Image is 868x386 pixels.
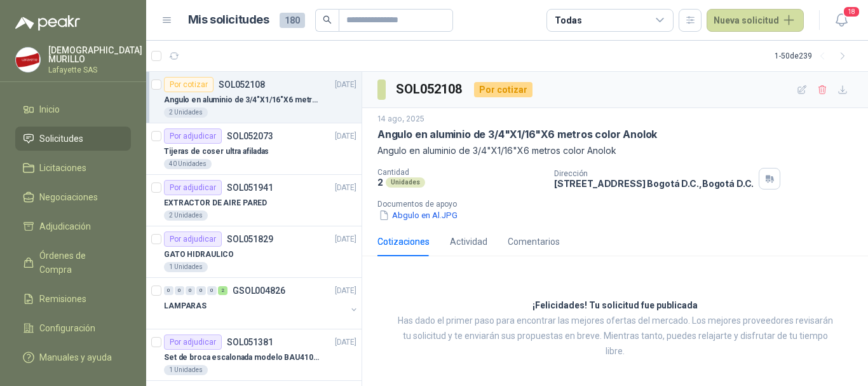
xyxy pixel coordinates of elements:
a: Por adjudicarSOL051941[DATE] EXTRACTOR DE AIRE PARED2 Unidades [146,175,362,226]
p: SOL051381 [227,338,273,347]
p: GATO HIDRAULICO [164,249,234,261]
div: 1 Unidades [164,365,208,375]
span: Configuración [39,321,95,335]
div: 2 Unidades [164,107,208,118]
p: [DATE] [335,336,356,348]
a: Licitaciones [15,156,131,180]
div: 1 Unidades [164,262,208,272]
div: Por adjudicar [164,231,222,247]
p: [DATE] [335,285,356,297]
div: 0 [164,286,173,295]
a: Órdenes de Compra [15,244,131,282]
a: Por adjudicarSOL051381[DATE] Set de broca escalonada modelo BAU4101191 Unidades [146,329,362,381]
p: SOL052108 [219,80,265,89]
span: Inicio [39,102,60,116]
p: Cantidad [377,168,544,177]
p: Angulo en aluminio de 3/4"X1/16"X6 metros color Anolok [164,94,322,106]
div: Por adjudicar [164,180,222,195]
a: Por adjudicarSOL051829[DATE] GATO HIDRAULICO1 Unidades [146,226,362,278]
div: Por cotizar [164,77,214,92]
a: 0 0 0 0 0 2 GSOL004826[DATE] LAMPARAS [164,283,359,324]
div: 0 [207,286,217,295]
a: Por adjudicarSOL052073[DATE] Tijeras de coser ultra afiladas40 Unidades [146,123,362,175]
p: SOL051829 [227,235,273,244]
span: search [323,15,332,24]
div: 0 [196,286,206,295]
div: 2 Unidades [164,210,208,221]
div: Comentarios [508,235,560,249]
p: Angulo en aluminio de 3/4"X1/16"X6 metros color Anolok [377,144,853,158]
p: [DATE] [335,182,356,194]
div: Por cotizar [474,82,532,97]
div: 0 [175,286,184,295]
h1: Mis solicitudes [188,11,269,29]
a: Negociaciones [15,185,131,209]
a: Configuración [15,316,131,340]
span: 18 [843,6,860,18]
span: Solicitudes [39,132,83,146]
div: 2 [218,286,227,295]
h3: ¡Felicidades! Tu solicitud fue publicada [532,298,698,314]
p: 14 ago, 2025 [377,113,424,125]
div: Cotizaciones [377,235,430,249]
span: Órdenes de Compra [39,249,119,277]
span: Adjudicación [39,219,91,233]
div: Por adjudicar [164,334,222,350]
p: GSOL004826 [233,286,285,295]
p: [DEMOGRAPHIC_DATA] MURILLO [48,46,142,64]
a: Inicio [15,97,131,121]
p: Tijeras de coser ultra afiladas [164,146,269,158]
p: LAMPARAS [164,300,207,312]
span: Negociaciones [39,190,98,204]
div: Todas [555,13,581,27]
button: Abgulo en Al.JPG [377,209,459,222]
img: Logo peakr [15,15,80,31]
img: Company Logo [16,48,40,72]
p: Set de broca escalonada modelo BAU410119 [164,352,322,364]
span: 180 [280,13,305,28]
p: Dirección [554,169,754,178]
div: Por adjudicar [164,128,222,144]
p: Angulo en aluminio de 3/4"X1/16"X6 metros color Anolok [377,128,657,141]
a: Adjudicación [15,214,131,238]
p: SOL052073 [227,132,273,141]
div: Unidades [386,177,425,188]
button: 18 [830,9,853,32]
div: 40 Unidades [164,159,212,169]
p: [DATE] [335,79,356,91]
a: Solicitudes [15,127,131,151]
div: Actividad [450,235,487,249]
span: Remisiones [39,292,86,306]
p: Documentos de apoyo [377,200,863,209]
p: Lafayette SAS [48,66,142,74]
div: 0 [186,286,195,295]
p: SOL051941 [227,183,273,192]
a: Manuales y ayuda [15,345,131,369]
p: [DATE] [335,233,356,245]
p: EXTRACTOR DE AIRE PARED [164,197,267,209]
p: [DATE] [335,130,356,142]
p: [STREET_ADDRESS] Bogotá D.C. , Bogotá D.C. [554,178,754,189]
a: Por cotizarSOL052108[DATE] Angulo en aluminio de 3/4"X1/16"X6 metros color Anolok2 Unidades [146,72,362,123]
span: Manuales y ayuda [39,350,112,364]
span: Licitaciones [39,161,86,175]
p: 2 [377,177,383,188]
p: Has dado el primer paso para encontrar las mejores ofertas del mercado. Los mejores proveedores r... [394,314,836,359]
div: 1 - 50 de 239 [775,46,853,66]
a: Remisiones [15,287,131,311]
button: Nueva solicitud [707,9,804,32]
h3: SOL052108 [396,79,464,99]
